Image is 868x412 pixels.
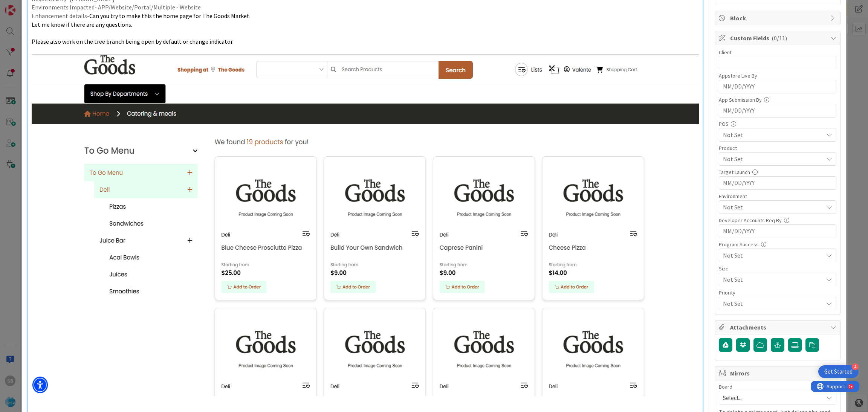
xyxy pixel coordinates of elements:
[89,12,251,20] span: Can you try to make this the home page for The Goods Market.
[719,73,836,78] div: Appstore Live By
[730,14,827,23] span: Block
[818,365,859,378] div: Open Get Started checklist, remaining modules: 4
[730,323,827,332] span: Attachments
[719,194,836,199] div: Environment
[719,242,836,247] div: Program Success
[719,384,732,389] span: Board
[723,104,832,117] input: MM/DD/YYYY
[719,218,836,223] div: Developer Accounts Req By
[723,392,819,403] span: Select...
[719,266,836,271] div: Size
[719,145,836,151] div: Product
[38,3,42,9] div: 9+
[723,130,823,139] span: Not Set
[852,363,859,370] div: 4
[730,369,827,378] span: Mirrors
[719,169,836,175] div: Target Launch
[723,80,832,93] input: MM/DD/YYYY
[723,298,819,309] span: Not Set
[772,34,787,42] span: ( 0/11 )
[723,177,832,189] input: MM/DD/YYYY
[723,274,819,285] span: Not Set
[719,49,732,56] label: Client
[824,368,853,375] div: Get Started
[719,121,836,127] div: POS
[723,225,832,238] input: MM/DD/YYYY
[723,154,823,163] span: Not Set
[723,251,823,260] span: Not Set
[32,55,699,396] img: edbsn5de6b33865c381db3ed967b3d95da615f34a6b032d0e9a43f81ef423c3e7d997c6ea6feba8706c30dc0fdc6321c3...
[32,12,699,20] p: Enhancement details-
[719,290,836,295] div: Priority
[16,1,34,10] span: Support
[32,38,234,45] span: Please also work on the tree branch being open by default or change indicator.
[723,203,823,212] span: Not Set
[730,34,827,43] span: Custom Fields
[719,97,836,102] div: App Submission By
[32,21,132,28] span: Let me know if there are any questions.
[32,3,699,12] p: Environments Impacted- APP/Website/Portal/Multiple - Website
